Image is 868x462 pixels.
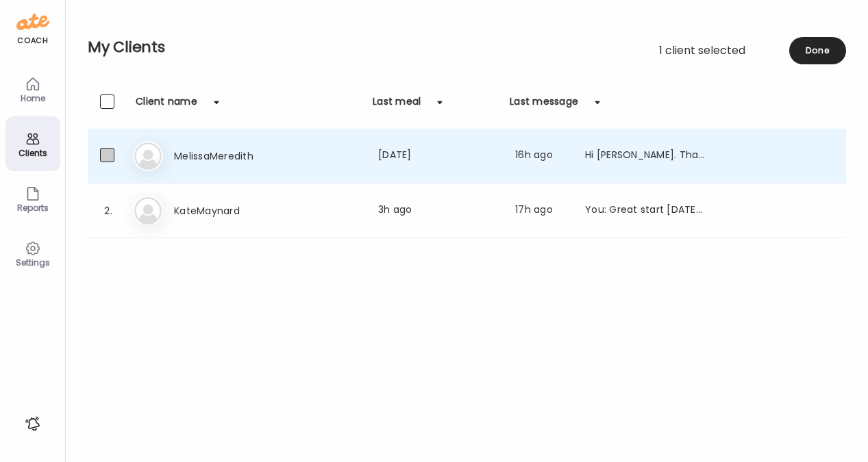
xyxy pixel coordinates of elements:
div: 3h ago [378,203,499,219]
div: 1 client selected [659,42,745,59]
div: You: Great start [DATE]! How'd the rest go? [585,203,706,219]
div: Last meal [373,94,421,116]
div: Last message [510,94,578,116]
h3: MelissaMeredith [174,148,295,164]
div: Clients [8,149,58,157]
div: 17h ago [515,203,569,219]
div: 2. [100,203,116,219]
div: Home [8,94,58,103]
div: 16h ago [515,148,569,164]
h2: My Clients [88,37,846,57]
div: Hi [PERSON_NAME]. Thank you so much for everything-for all of your knowledge, encouragement & sup... [585,148,706,164]
h3: KateMaynard [174,203,295,219]
div: Done [789,37,846,64]
div: Settings [8,258,58,267]
div: Reports [8,203,58,212]
div: coach [17,35,48,47]
div: Client name [136,94,197,116]
img: ate [16,11,49,33]
div: [DATE] [378,148,499,164]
